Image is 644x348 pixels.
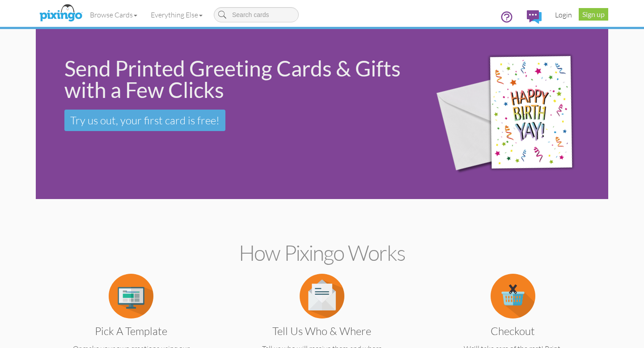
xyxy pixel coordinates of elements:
span: Try us out, your first card is free! [70,114,220,127]
img: pixingo logo [37,2,85,25]
iframe: Chat [644,348,644,348]
img: item.alt [300,274,344,318]
img: item.alt [109,274,153,318]
a: Everything Else [144,4,209,26]
a: Sign up [579,8,608,21]
h3: Tell us Who & Where [249,325,395,337]
h2: How Pixingo works [51,241,593,265]
a: Login [548,4,579,26]
input: Search cards [214,7,299,22]
img: 942c5090-71ba-4bfc-9a92-ca782dcda692.png [423,31,606,197]
img: comments.svg [527,10,542,24]
div: Send Printed Greeting Cards & Gifts with a Few Clicks [64,58,410,101]
h3: Checkout [440,325,586,337]
h3: Pick a Template [58,325,204,337]
img: item.alt [491,274,535,318]
a: Browse Cards [83,4,144,26]
a: Try us out, your first card is free! [64,110,225,131]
